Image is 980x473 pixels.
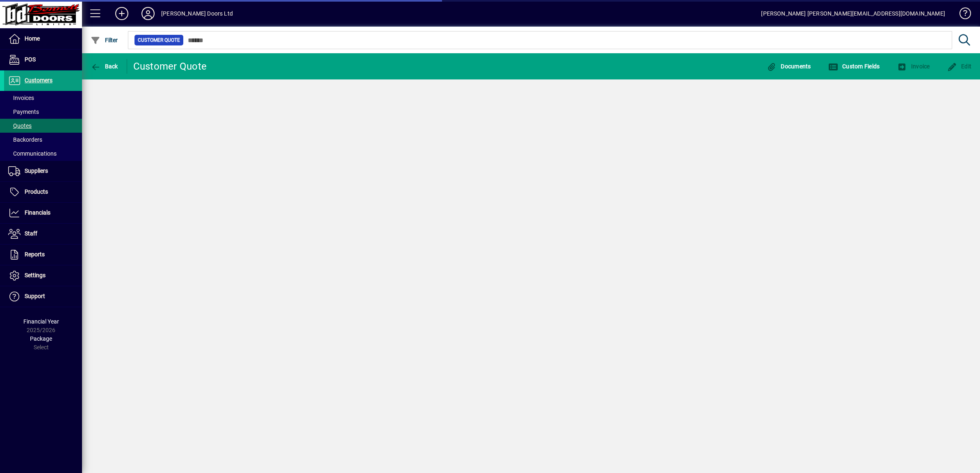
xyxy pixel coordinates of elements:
span: Documents [767,63,811,70]
span: Quotes [8,122,32,129]
a: Knowledge Base [953,2,970,28]
button: Invoice [895,59,932,74]
span: Backorders [8,136,42,143]
button: Documents [765,59,813,74]
button: Edit [945,59,974,74]
div: [PERSON_NAME] Doors Ltd [161,7,233,20]
span: Package [30,335,52,342]
a: Reports [4,244,82,265]
span: Invoices [8,95,34,101]
div: [PERSON_NAME] [PERSON_NAME][EMAIL_ADDRESS][DOMAIN_NAME] [761,7,945,20]
span: Communications [8,150,57,157]
button: Add [109,6,135,21]
span: Customers [25,77,52,84]
app-page-header-button: Back [82,59,127,74]
span: POS [25,56,36,63]
span: Financials [25,209,50,216]
span: Staff [25,230,37,237]
span: Reports [25,251,45,258]
button: Custom Fields [826,59,882,74]
span: Invoice [897,63,930,70]
button: Back [89,59,120,74]
a: Backorders [4,133,82,147]
a: Staff [4,224,82,244]
a: Financials [4,203,82,223]
span: Customer Quote [138,36,180,44]
a: Communications [4,147,82,161]
a: POS [4,50,82,70]
a: Products [4,182,82,202]
button: Profile [135,6,161,21]
a: Suppliers [4,161,82,181]
span: Financial Year [23,318,59,325]
a: Quotes [4,119,82,133]
a: Invoices [4,91,82,105]
span: Home [25,35,40,42]
a: Settings [4,265,82,286]
a: Support [4,286,82,307]
a: Payments [4,105,82,119]
span: Payments [8,109,39,115]
a: Home [4,29,82,49]
span: Custom Fields [828,63,880,70]
span: Support [25,293,45,299]
span: Products [25,188,48,195]
span: Filter [91,37,118,43]
span: Edit [947,63,972,70]
span: Suppliers [25,167,48,174]
span: Back [91,63,118,70]
span: Settings [25,272,46,278]
button: Filter [89,33,120,48]
div: Customer Quote [133,60,207,73]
